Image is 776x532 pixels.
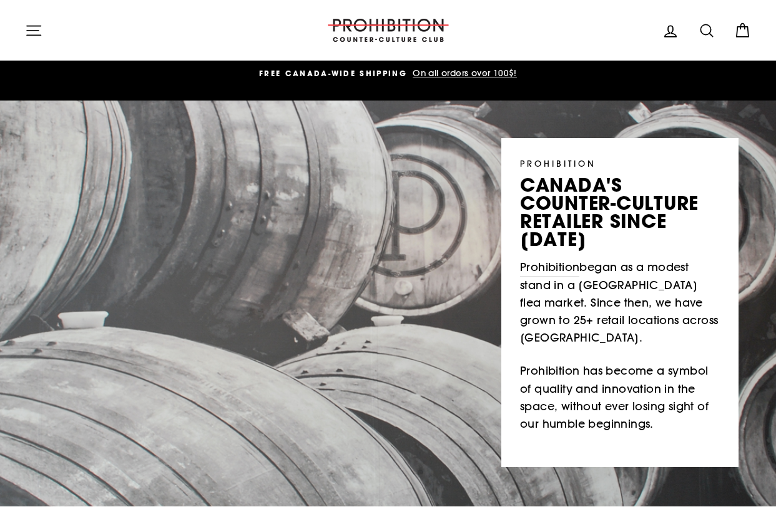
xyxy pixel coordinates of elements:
p: began as a modest stand in a [GEOGRAPHIC_DATA] flea market. Since then, we have grown to 25+ reta... [520,259,720,347]
span: FREE CANADA-WIDE SHIPPING [259,68,407,79]
a: Prohibition [520,259,579,277]
p: canada's counter-culture retailer since [DATE] [520,176,720,249]
p: Prohibition has become a symbol of quality and innovation in the space, without ever losing sight... [520,362,720,433]
p: PROHIBITION [520,157,720,170]
img: PROHIBITION COUNTER-CULTURE CLUB [326,19,451,42]
a: FREE CANADA-WIDE SHIPPING On all orders over 100$! [28,67,748,81]
span: On all orders over 100$! [410,67,517,79]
